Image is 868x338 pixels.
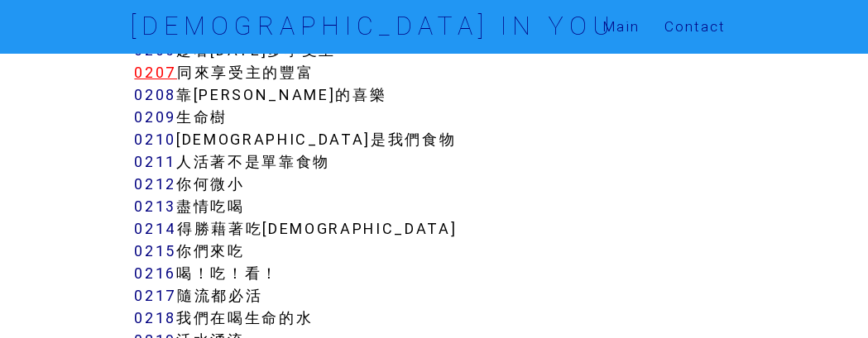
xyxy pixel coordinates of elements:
[134,308,176,327] a: 0218
[134,152,176,171] a: 0211
[134,85,176,104] a: 0208
[134,63,177,82] a: 0207
[134,107,176,126] a: 0209
[134,241,176,260] a: 0215
[134,286,177,305] a: 0217
[134,264,176,283] a: 0216
[134,174,176,193] a: 0212
[134,197,176,216] a: 0213
[134,130,176,149] a: 0210
[798,264,856,326] iframe: Chat
[134,219,177,238] a: 0214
